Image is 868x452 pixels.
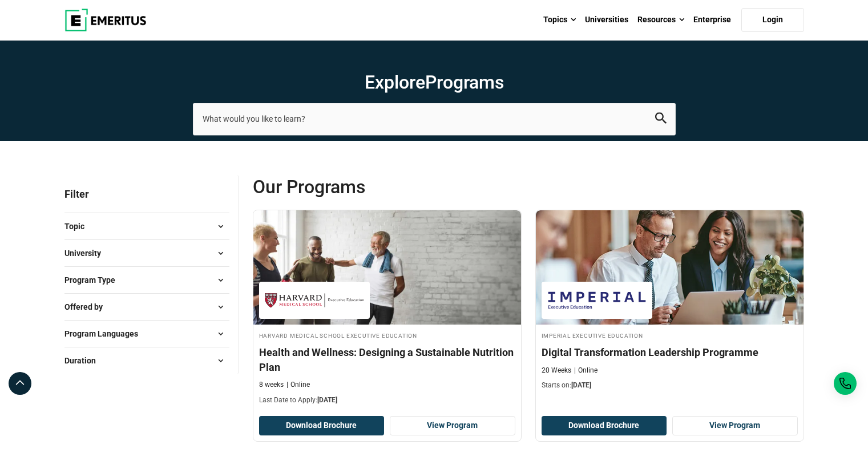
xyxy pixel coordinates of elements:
[317,396,337,404] span: [DATE]
[547,287,647,313] img: Imperial Executive Education
[64,245,229,262] button: University
[64,352,229,369] button: Duration
[64,327,147,340] span: Program Languages
[542,381,798,390] p: Starts on:
[64,274,124,286] span: Program Type
[542,416,667,435] button: Download Brochure
[542,330,798,340] h4: Imperial Executive Education
[571,381,591,389] span: [DATE]
[536,210,804,325] img: Digital Transformation Leadership Programme | Online Digital Transformation Course
[64,325,229,342] button: Program Languages
[672,416,798,435] a: View Program
[64,298,229,315] button: Offered by
[259,330,515,340] h4: Harvard Medical School Executive Education
[64,354,105,367] span: Duration
[259,345,515,374] h4: Health and Wellness: Designing a Sustainable Nutrition Plan
[542,345,798,359] h4: Digital Transformation Leadership Programme
[64,301,112,313] span: Offered by
[259,395,515,405] p: Last Date to Apply:
[64,271,229,289] button: Program Type
[259,416,385,435] button: Download Brochure
[574,366,597,375] p: Online
[64,218,229,235] button: Topic
[655,115,667,126] a: search
[286,380,310,390] p: Online
[741,8,804,32] a: Login
[536,210,804,397] a: Digital Transformation Course by Imperial Executive Education - September 11, 2025 Imperial Execu...
[64,247,110,259] span: University
[425,71,504,93] span: Programs
[64,220,94,233] span: Topic
[64,175,229,213] p: Filter
[253,210,521,411] a: Healthcare Course by Harvard Medical School Executive Education - September 11, 2025 Harvard Medi...
[390,416,515,435] a: View Program
[655,113,667,126] button: search
[253,175,528,198] span: Our Programs
[265,287,364,313] img: Harvard Medical School Executive Education
[193,103,676,135] input: search-page
[253,210,521,325] img: Health and Wellness: Designing a Sustainable Nutrition Plan | Online Healthcare Course
[259,380,284,390] p: 8 weeks
[193,71,676,94] h1: Explore
[542,366,571,375] p: 20 Weeks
